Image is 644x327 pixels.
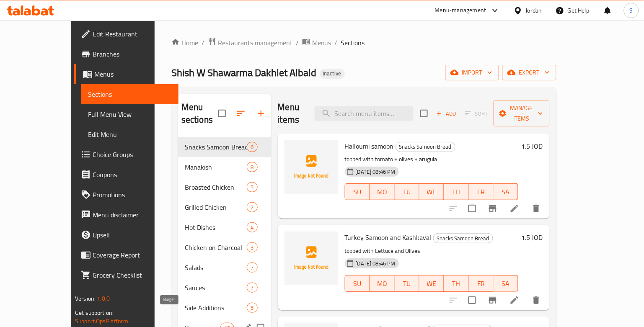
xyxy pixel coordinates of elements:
span: Select section [415,105,433,122]
a: Edit menu item [510,295,520,305]
span: 2 [247,203,257,211]
span: TH [447,186,466,198]
span: SA [497,278,515,290]
span: Branches [93,49,172,59]
div: Manakish8 [178,157,271,177]
span: SA [497,186,515,198]
a: Menu disclaimer [74,205,178,225]
span: Get support on: [75,307,114,318]
div: Hot Dishes4 [178,217,271,237]
span: export [509,67,550,78]
span: Restaurants management [218,38,292,48]
span: Upsell [93,230,172,240]
span: 3 [247,244,257,252]
span: TU [398,186,416,198]
span: WE [423,278,441,290]
span: Hot Dishes [185,222,247,232]
button: Add section [251,103,271,124]
span: FR [472,278,490,290]
span: Coverage Report [93,250,172,260]
button: SU [345,275,370,292]
span: Sort sections [231,103,251,124]
span: Manage items [500,103,543,124]
a: Coupons [74,165,178,185]
p: topped with tomato + olives + arugula [345,154,518,165]
a: Menus [302,37,331,48]
span: Halloumi samoon [345,140,394,152]
button: TU [395,183,419,200]
div: items [247,283,257,293]
span: Promotions [93,190,172,200]
button: FR [469,275,494,292]
div: items [247,263,257,273]
span: Coupons [93,170,172,180]
img: Halloumi samoon [284,140,338,194]
div: Broasted Chicken5 [178,177,271,197]
span: Grocery Checklist [93,270,172,280]
li: / [296,38,299,48]
span: Side Additions [185,303,247,313]
p: topped with Lettuce and Olives [345,246,518,256]
div: Inactive [320,69,345,79]
h6: 1.5 JOD [522,232,543,243]
span: [DATE] 08:46 PM [352,168,399,176]
div: Side Additions5 [178,298,271,318]
div: items [247,162,257,172]
div: items [247,142,257,152]
div: Broasted Chicken [185,182,247,192]
div: items [247,202,257,212]
span: TH [447,278,466,290]
span: Select to update [463,291,481,309]
button: Branch-specific-item [483,290,503,310]
span: Manakish [185,162,247,172]
span: SU [349,186,367,198]
button: SA [494,275,518,292]
span: Edit Restaurant [93,29,172,39]
div: items [247,303,257,313]
div: items [247,222,257,232]
a: Upsell [74,225,178,245]
div: Salads7 [178,257,271,278]
button: MO [370,183,395,200]
div: Chicken on Charcoal3 [178,237,271,257]
span: Snacks Samoon Bread [185,142,247,152]
button: Add [433,107,460,120]
div: Snacks Samoon Bread [396,142,455,152]
span: Add item [433,107,460,120]
a: Edit menu item [510,203,520,214]
div: items [247,242,257,252]
li: / [202,38,204,48]
a: Edit Menu [81,124,178,144]
a: Full Menu View [81,104,178,124]
button: delete [526,198,546,219]
span: Version: [75,293,96,304]
span: 7 [247,284,257,292]
a: Grocery Checklist [74,265,178,285]
span: Select to update [463,200,481,217]
input: search [315,106,414,121]
span: Chicken on Charcoal [185,242,247,252]
span: Sections [341,38,365,48]
span: Inactive [320,70,345,77]
button: SA [494,183,518,200]
a: Menus [74,64,178,84]
h2: Menu sections [181,101,218,126]
button: TH [444,275,469,292]
button: TU [395,275,419,292]
span: 1.0.0 [97,293,110,304]
span: MO [373,278,391,290]
span: Sauces [185,283,247,293]
span: TU [398,278,416,290]
a: Sections [81,84,178,104]
div: items [247,182,257,192]
span: Edit Menu [88,129,172,139]
span: 8 [247,163,257,171]
button: export [502,65,556,80]
div: Sauces7 [178,278,271,298]
a: Support.OpsPlatform [75,316,128,327]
